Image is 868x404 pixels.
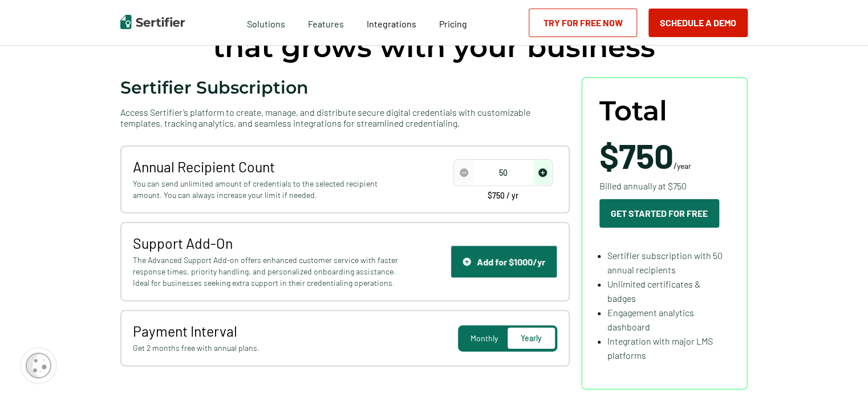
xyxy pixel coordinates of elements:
[488,192,518,200] span: $750 / yr
[133,178,401,201] span: You can send unlimited amount of credentials to the selected recipient amount. You can always inc...
[811,349,868,404] iframe: Chat Widget
[247,15,285,30] span: Solutions
[463,256,545,267] div: Add for $1000/yr
[120,77,309,98] span: Sertifier Subscription
[599,199,719,228] button: Get Started For Free
[599,135,674,176] span: $750
[607,250,723,275] span: Sertifier subscription with 50 annual recipients
[538,168,547,177] img: Increase Icon
[533,160,551,185] span: increase number
[133,254,401,289] span: The Advanced Support Add-on offers enhanced customer service with faster response times, priority...
[451,245,557,278] button: Support IconAdd for $1000/yr
[529,9,637,37] a: Try for Free Now
[439,15,467,30] a: Pricing
[607,278,700,304] span: Unlimited certificates & badges
[26,353,51,378] img: Cookie Popup Icon
[308,15,344,30] span: Features
[677,161,691,171] span: year
[607,307,694,332] span: Engagement analytics dashboard
[599,95,667,127] span: Total
[455,160,473,185] span: decrease number
[367,18,416,29] span: Integrations
[607,336,713,361] span: Integration with major LMS platforms
[648,9,748,37] button: Schedule a Demo
[367,15,416,30] a: Integrations
[599,138,691,172] span: /
[470,333,498,343] span: Monthly
[133,235,401,252] span: Support Add-On
[463,257,471,266] img: Support Icon
[133,158,401,175] span: Annual Recipient Count
[120,15,185,29] img: Sertifier | Digital Credentialing Platform
[133,322,401,340] span: Payment Interval
[599,179,687,193] span: Billed annually at $750
[460,168,468,177] img: Decrease Icon
[439,18,467,29] span: Pricing
[133,342,401,354] span: Get 2 months free with annual plans.
[120,107,570,128] span: Access Sertifier’s platform to create, manage, and distribute secure digital credentials with cus...
[521,333,542,343] span: Yearly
